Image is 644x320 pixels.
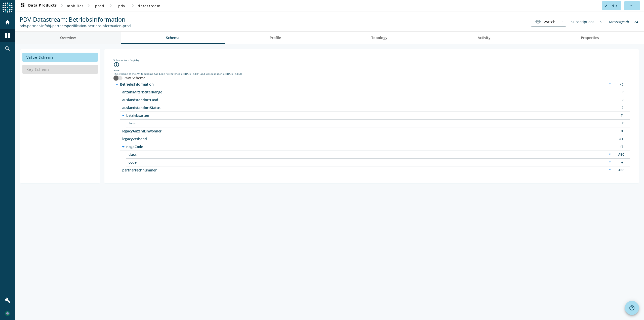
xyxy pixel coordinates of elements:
div: Required [607,152,613,157]
mat-icon: chevron_right [59,3,65,9]
span: datastream [138,4,160,8]
mat-icon: dashboard [5,32,11,39]
i: arrow_drop_down [114,81,120,87]
div: Number [616,129,626,134]
span: pdv [118,4,126,8]
div: Unknown [616,105,626,111]
button: Data Products [18,1,59,10]
div: Schema from Registry [113,58,630,62]
mat-icon: chevron_right [108,3,114,9]
span: Topology [371,36,387,40]
div: Messages/h [607,17,632,27]
mat-icon: chevron_right [86,3,92,9]
label: Raw Schema [123,76,146,81]
span: /partnerFachnummer [122,168,248,172]
span: /auslandstandortLand [122,98,248,102]
div: Unknown [616,90,626,95]
div: Unknown [616,97,626,103]
button: mobiliar [65,1,86,10]
span: /nogaCode [126,145,252,149]
img: spoud-logo.svg [3,3,13,13]
mat-icon: build [5,297,11,303]
div: Note: [113,68,630,72]
span: PDV-Datastream: BetriebsInformation [20,15,126,23]
i: arrow_drop_down [120,113,126,119]
div: 3 [597,17,604,27]
div: String [616,168,626,173]
div: Number [616,160,626,165]
span: Watch [544,17,556,26]
span: Edit [610,4,617,8]
div: Object [616,82,626,87]
span: /betriebsarten/items [129,122,254,125]
span: Profile [270,36,281,40]
div: Boolean [616,136,626,142]
div: Required [607,160,613,165]
span: prod [95,4,104,8]
mat-icon: dashboard [20,3,26,9]
span: Properties [581,36,599,40]
span: Activity [478,36,491,40]
button: Watch [531,17,560,26]
div: Unknown [616,121,626,126]
button: pdv [114,1,130,10]
span: / [120,83,246,86]
mat-icon: edit [605,4,608,7]
div: Array [616,113,626,118]
mat-icon: help_outline [629,305,635,311]
span: Value Schema [26,55,54,60]
div: Required [607,82,613,87]
span: /anzahlMitarbeiterRange [122,90,248,94]
div: Kafka Topic: pdv-partner-infobj-partnerspezifikation-betriebsinformation-prod [20,23,131,28]
mat-icon: home [5,19,11,25]
div: This version of the AVRO schema has been first fetched at [DATE] 13:11 and was last seen at [DATE... [113,72,630,76]
span: /auslandstandortStatus [122,106,248,110]
div: 24 [632,17,641,27]
span: /betriebsarten [126,114,252,117]
mat-icon: more_horiz [629,4,632,7]
button: prod [92,1,108,10]
span: Schema [166,36,179,40]
mat-icon: chevron_right [130,3,136,9]
span: Overview [60,36,76,40]
span: Data Products [20,3,57,9]
button: Value Schema [22,53,98,62]
mat-icon: visibility [535,19,541,25]
button: datastream [136,1,163,10]
i: arrow_drop_down [120,144,126,150]
div: Subscriptions [569,17,597,27]
span: mobiliar [67,4,84,8]
div: String [616,152,626,157]
i: info_outline [113,62,119,68]
span: /legacyVerband [122,137,248,141]
span: /legacyAnzahlEinwohner [122,129,248,133]
div: Required [607,168,613,173]
mat-icon: search [5,46,11,52]
img: 2796422dab12f855be7cea5f391e4c87 [5,311,10,316]
button: Edit [602,1,621,10]
div: 1 [560,17,566,26]
span: /nogaCode/code [129,161,254,164]
div: Object [616,144,626,150]
span: /nogaCode/class [129,153,254,156]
